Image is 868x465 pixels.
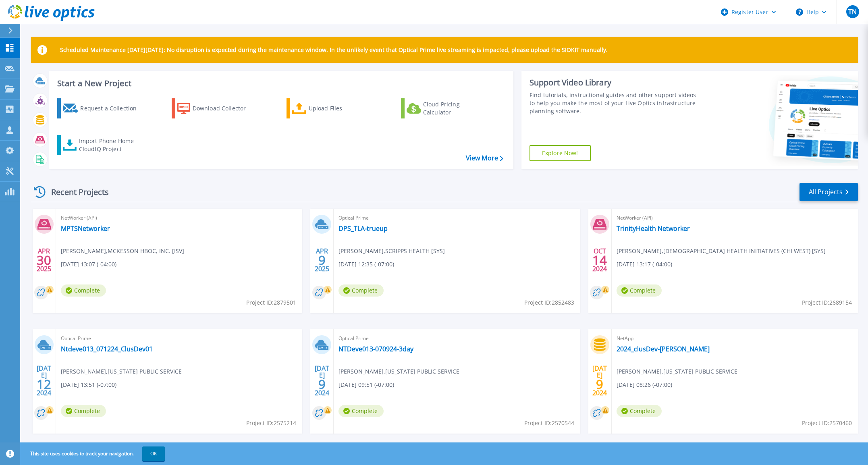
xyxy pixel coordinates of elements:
[338,334,575,343] span: Optical Prime
[592,245,607,275] div: OCT 2024
[524,298,574,307] span: Project ID: 2852483
[318,381,326,388] span: 9
[617,284,662,297] span: Complete
[592,257,607,264] span: 14
[61,260,116,269] span: [DATE] 13:07 (-04:00)
[802,419,852,428] span: Project ID: 2570460
[61,367,182,376] span: [PERSON_NAME] , [US_STATE] PUBLIC SERVICE
[37,381,51,388] span: 12
[61,214,297,222] span: NetWorker (API)
[799,183,858,201] a: All Projects
[848,8,857,15] span: TN
[61,334,297,343] span: Optical Prime
[338,405,384,417] span: Complete
[37,257,51,264] span: 30
[57,98,147,118] a: Request a Collection
[617,224,690,232] a: TrinityHealth Networker
[617,405,662,417] span: Complete
[338,345,413,353] a: NTDeve013-070924-3day
[314,245,330,275] div: APR 2025
[617,380,672,389] span: [DATE] 08:26 (-07:00)
[592,366,607,395] div: [DATE] 2024
[57,79,503,88] h3: Start a New Project
[617,345,710,353] a: 2024_clusDev-[PERSON_NAME]
[338,284,384,297] span: Complete
[142,446,165,461] button: OK
[61,224,110,232] a: MPTSNetworker
[61,405,106,417] span: Complete
[246,419,296,428] span: Project ID: 2575214
[22,446,165,461] span: This site uses cookies to track your navigation.
[617,214,853,222] span: NetWorker (API)
[61,284,106,297] span: Complete
[466,154,503,162] a: View More
[802,298,852,307] span: Project ID: 2689154
[31,182,120,202] div: Recent Projects
[80,100,145,116] div: Request a Collection
[338,260,394,269] span: [DATE] 12:35 (-07:00)
[36,245,52,275] div: APR 2025
[338,214,575,222] span: Optical Prime
[530,145,591,161] a: Explore Now!
[338,247,445,255] span: [PERSON_NAME] , SCRIPPS HEALTH [SYS]
[287,98,376,118] a: Upload Files
[617,247,826,255] span: [PERSON_NAME] , [DEMOGRAPHIC_DATA] HEALTH INITIATIVES (CHI WEST) [SYS]
[61,380,116,389] span: [DATE] 13:51 (-07:00)
[309,100,373,116] div: Upload Files
[318,257,326,264] span: 9
[423,100,488,116] div: Cloud Pricing Calculator
[36,366,52,395] div: [DATE] 2024
[314,366,330,395] div: [DATE] 2024
[172,98,262,118] a: Download Collector
[338,367,459,376] span: [PERSON_NAME] , [US_STATE] PUBLIC SERVICE
[401,98,491,118] a: Cloud Pricing Calculator
[596,381,603,388] span: 9
[617,367,737,376] span: [PERSON_NAME] , [US_STATE] PUBLIC SERVICE
[79,137,142,153] div: Import Phone Home CloudIQ Project
[193,100,257,116] div: Download Collector
[338,380,394,389] span: [DATE] 09:51 (-07:00)
[530,77,702,88] div: Support Video Library
[617,260,672,269] span: [DATE] 13:17 (-04:00)
[524,419,574,428] span: Project ID: 2570544
[61,247,184,255] span: [PERSON_NAME] , MCKESSON HBOC, INC. [ISV]
[246,298,296,307] span: Project ID: 2879501
[60,47,608,53] p: Scheduled Maintenance [DATE][DATE]: No disruption is expected during the maintenance window. In t...
[338,224,388,232] a: DPS_TLA-trueup
[61,345,153,353] a: Ntdeve013_071224_ClusDev01
[530,91,702,115] div: Find tutorials, instructional guides and other support videos to help you make the most of your L...
[617,334,853,343] span: NetApp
